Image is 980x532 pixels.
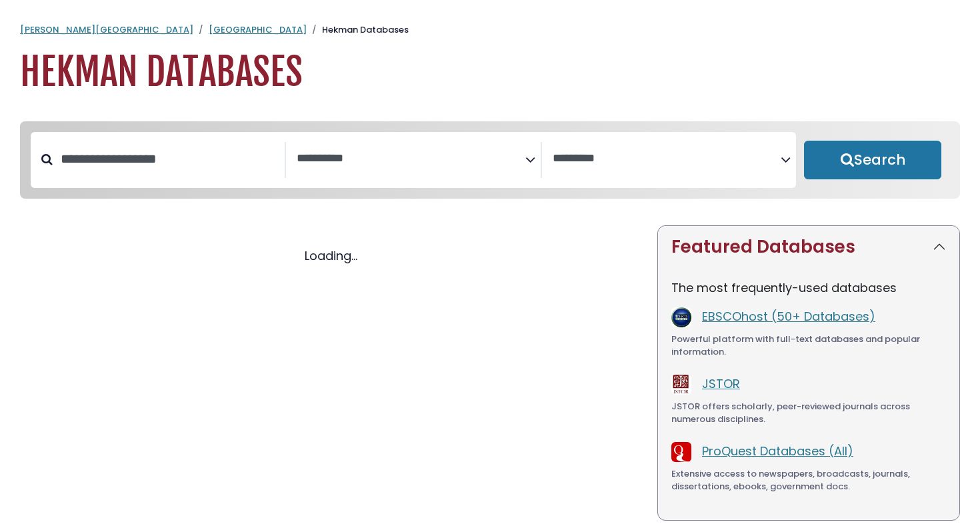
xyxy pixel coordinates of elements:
a: [GEOGRAPHIC_DATA] [209,23,307,36]
div: Powerful platform with full-text databases and popular information. [671,333,946,359]
p: The most frequently-used databases [671,279,946,297]
a: JSTOR [702,375,740,392]
nav: breadcrumb [20,23,960,37]
button: Submit for Search Results [804,141,941,179]
div: JSTOR offers scholarly, peer-reviewed journals across numerous disciplines. [671,400,946,426]
a: ProQuest Databases (All) [702,443,853,459]
button: Featured Databases [658,226,959,268]
textarea: Search [297,152,525,166]
div: Extensive access to newspapers, broadcasts, journals, dissertations, ebooks, government docs. [671,467,946,493]
li: Hekman Databases [307,23,409,37]
div: Loading... [20,247,641,265]
nav: Search filters [20,121,960,199]
a: EBSCOhost (50+ Databases) [702,308,875,325]
a: [PERSON_NAME][GEOGRAPHIC_DATA] [20,23,193,36]
input: Search database by title or keyword [53,148,285,170]
textarea: Search [553,152,781,166]
h1: Hekman Databases [20,50,960,95]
